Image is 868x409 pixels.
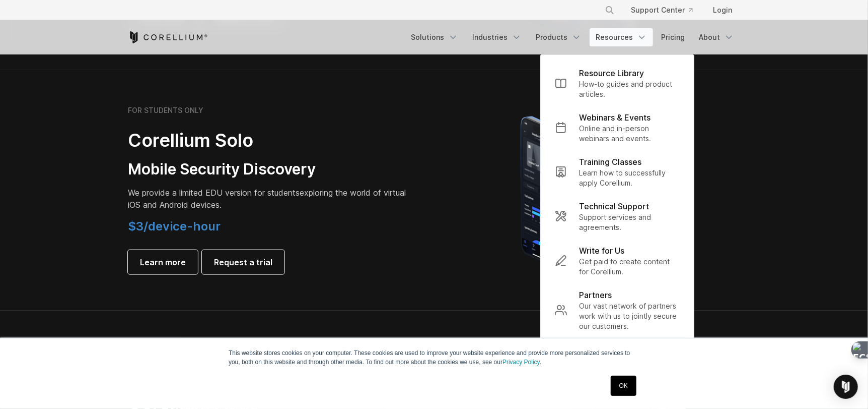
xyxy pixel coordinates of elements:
span: Learn more [140,256,186,268]
a: Login [705,1,740,19]
p: Support services and agreements. [579,212,680,232]
h3: Mobile Security Discovery [128,160,410,179]
a: Webinars & Events Online and in-person webinars and events. [547,105,688,150]
a: Write for Us Get paid to create content for Corellium. [547,239,688,283]
h6: FOR STUDENTS ONLY [128,106,203,115]
div: Navigation Menu [405,28,740,46]
p: Resource Library [579,67,644,79]
p: Learn how to successfully apply Corellium. [579,168,680,188]
a: Learn more [128,250,198,274]
p: exploring the world of virtual iOS and Android devices. [128,187,410,211]
a: Request a trial [202,250,284,274]
div: Navigation Menu [593,1,740,19]
a: Training Classes Learn how to successfully apply Corellium. [547,150,688,194]
a: Corellium Home [128,31,208,43]
a: OK [611,376,636,396]
a: About [693,28,740,46]
p: This website stores cookies on your computer. These cookies are used to improve your website expe... [229,348,639,367]
span: We provide a limited EDU version for students [128,188,300,198]
a: Support Center [623,1,701,19]
a: Solutions [405,28,464,46]
div: Open Intercom Messenger [834,375,858,399]
a: Resource Library How-to guides and product articles. [547,61,688,105]
span: $3/device-hour [128,219,221,233]
a: Privacy Policy. [502,359,541,366]
h2: Corellium Solo [128,129,410,152]
span: Request a trial [214,256,272,268]
a: Products [530,28,588,46]
p: How-to guides and product articles. [579,79,680,99]
img: A lineup of four iPhone models becoming more gradient and blurred [500,102,684,278]
a: Industries [466,28,528,46]
p: Webinars & Events [579,111,650,124]
p: Get paid to create content for Corellium. [579,257,680,277]
a: Partners Our vast network of partners work with us to jointly secure our customers. [547,283,688,337]
a: Pricing [655,28,691,46]
p: Write for Us [579,245,624,257]
a: Technical Support Support services and agreements. [547,194,688,239]
p: Our vast network of partners work with us to jointly secure our customers. [579,301,680,331]
p: Technical Support [579,200,649,212]
p: Online and in-person webinars and events. [579,124,680,144]
p: Partners [579,289,612,301]
p: Training Classes [579,156,641,168]
a: Resources [590,28,653,46]
button: Search [601,1,619,19]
